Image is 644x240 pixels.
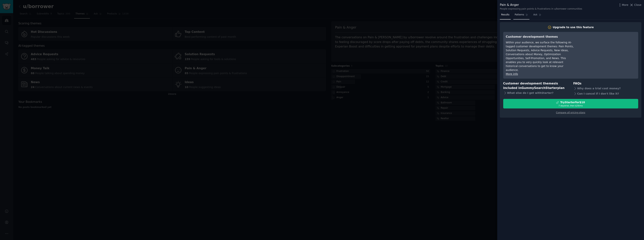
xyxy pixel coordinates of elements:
[515,13,524,17] span: Patterns
[503,99,638,108] button: TryStarterfor$107 daystrial, then $29/mo
[506,41,574,72] div: Within your audience, we surface the following AI-tagged customer development themes: Pain Points...
[556,111,585,114] a: Compare all pricing plans
[513,12,529,20] a: Patterns
[630,3,641,7] button: Close
[573,91,638,96] div: Can I cancel if I don't like it?
[501,13,509,17] span: Results
[622,3,628,7] span: More
[500,12,511,20] a: Results
[553,25,594,29] div: Upgrade to use this feature
[573,81,638,86] h3: FAQs
[618,3,628,7] button: More
[506,35,574,39] h3: Customer development themes
[573,86,638,91] div: Why does a trial cost money?
[521,86,557,90] span: GummySearch Starter
[560,100,585,104] div: Try Starter for $10
[532,12,543,20] a: Ask
[533,13,537,17] span: Ask
[503,104,638,107] div: 7 days trial, then $ 29 /mo
[579,35,636,63] iframe: YouTube video player
[503,81,568,90] h3: Customer development themes is included in plan
[500,3,582,7] div: Pain & Anger
[634,3,641,7] span: Close
[503,90,568,96] div: What else do I get with Starter ?
[506,72,518,75] a: More info
[500,7,582,11] div: People expressing pain points & frustrations in u/borrower communities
